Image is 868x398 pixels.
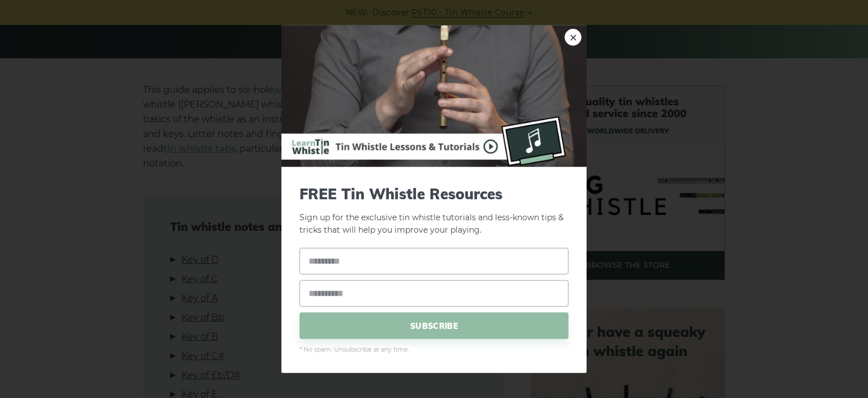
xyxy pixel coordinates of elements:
[300,313,568,339] span: SUBSCRIBE
[565,28,581,45] a: ×
[281,25,587,166] img: Tin Whistle Buying Guide Preview
[300,345,568,355] span: * No spam. Unsubscribe at any time.
[300,185,568,237] p: Sign up for the exclusive tin whistle tutorials and less-known tips & tricks that will help you i...
[300,185,568,202] span: FREE Tin Whistle Resources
